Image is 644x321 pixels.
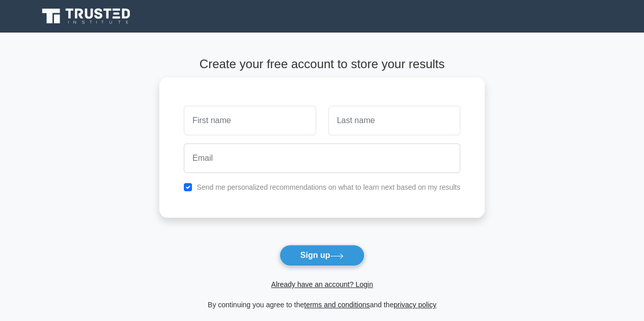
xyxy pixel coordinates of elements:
input: Last name [328,106,460,135]
button: Sign up [279,245,365,266]
h4: Create your free account to store your results [159,57,485,72]
div: By continuing you agree to the and the [153,299,491,311]
a: privacy policy [394,301,436,309]
input: Email [184,143,460,173]
a: terms and conditions [304,301,370,309]
input: First name [184,106,316,135]
a: Already have an account? Login [271,280,373,288]
label: Send me personalized recommendations on what to learn next based on my results [197,183,460,191]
